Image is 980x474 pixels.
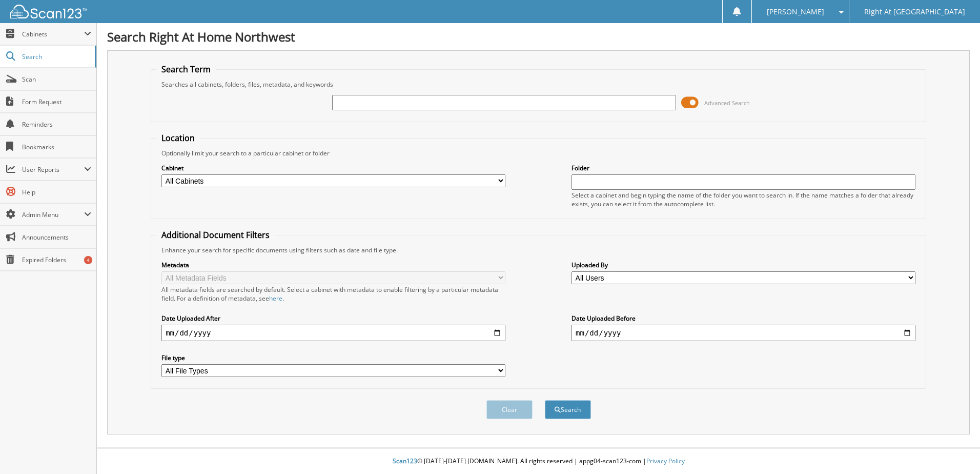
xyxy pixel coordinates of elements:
[22,30,84,38] span: Cabinets
[161,325,505,341] input: start
[571,261,915,269] label: Uploaded By
[22,75,91,84] span: Scan
[571,314,915,323] label: Date Uploaded Before
[161,314,505,323] label: Date Uploaded After
[156,64,216,75] legend: Search Term
[22,210,84,219] span: Admin Menu
[22,255,91,264] span: Expired Folders
[156,246,921,254] div: Enhance your search for specific documents using filters such as date and file type.
[571,191,915,208] div: Select a cabinet and begin typing the name of the folder you want to search in. If the name match...
[161,164,505,172] label: Cabinet
[10,5,87,18] img: scan123-logo-white.svg
[704,99,750,107] span: Advanced Search
[767,9,824,15] span: [PERSON_NAME]
[161,353,505,362] label: File type
[161,285,505,303] div: All metadata fields are searched by default. Select a cabinet with metadata to enable filtering b...
[22,143,91,151] span: Bookmarks
[393,457,417,465] span: Scan123
[486,400,533,419] button: Clear
[161,261,505,269] label: Metadata
[84,256,92,264] div: 4
[929,425,980,474] iframe: Chat Widget
[22,188,91,196] span: Help
[156,149,921,157] div: Optionally limit your search to a particular cabinet or folder
[97,449,980,474] div: © [DATE]-[DATE] [DOMAIN_NAME]. All rights reserved | appg04-scan123-com |
[22,52,90,61] span: Search
[269,294,282,303] a: here
[571,164,915,172] label: Folder
[107,28,970,45] h1: Search Right At Home Northwest
[545,400,591,419] button: Search
[22,233,91,242] span: Announcements
[646,457,685,465] a: Privacy Policy
[156,80,921,89] div: Searches all cabinets, folders, files, metadata, and keywords
[571,325,915,341] input: end
[156,229,275,241] legend: Additional Document Filters
[156,132,200,144] legend: Location
[864,9,965,15] span: Right At [GEOGRAPHIC_DATA]
[22,165,84,174] span: User Reports
[22,120,91,129] span: Reminders
[22,97,91,106] span: Form Request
